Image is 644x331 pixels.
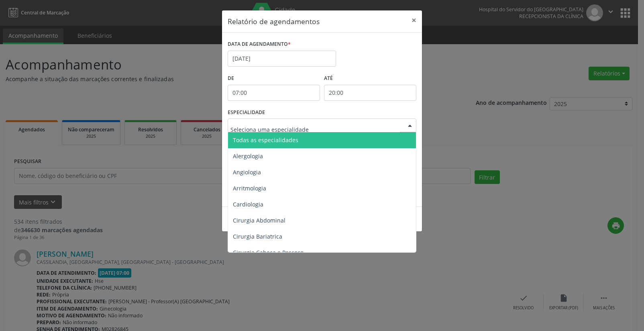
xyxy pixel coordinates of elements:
input: Selecione uma data ou intervalo [228,51,336,67]
label: DATA DE AGENDAMENTO [228,38,291,51]
span: Arritmologia [233,184,266,192]
span: Cirurgia Cabeça e Pescoço [233,249,304,256]
span: Todas as especialidades [233,136,298,144]
label: ATÉ [324,72,416,85]
input: Selecione o horário inicial [228,85,320,101]
label: ESPECIALIDADE [228,106,265,119]
h5: Relatório de agendamentos [228,16,320,27]
input: Selecione o horário final [324,85,416,101]
label: De [228,72,320,85]
input: Seleciona uma especialidade [230,121,400,137]
span: Cirurgia Abdominal [233,217,285,224]
span: Cirurgia Bariatrica [233,233,282,240]
span: Angiologia [233,168,261,176]
span: Alergologia [233,152,263,160]
span: Cardiologia [233,200,263,208]
button: Close [406,10,422,30]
